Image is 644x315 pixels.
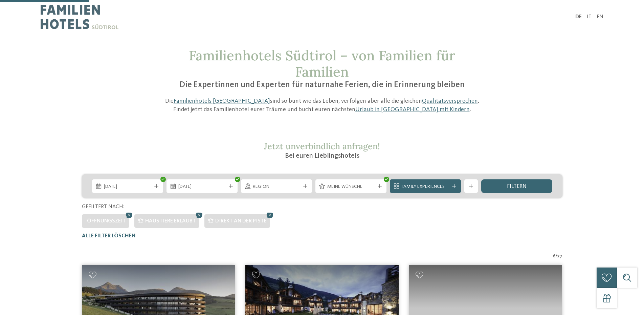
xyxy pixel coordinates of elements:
span: Meine Wünsche [327,183,375,190]
a: EN [597,14,603,20]
a: IT [587,14,592,20]
span: [DATE] [178,183,226,190]
span: Die Expertinnen und Experten für naturnahe Ferien, die in Erinnerung bleiben [179,81,465,89]
span: Öffnungszeit [87,218,126,224]
span: Haustiere erlaubt [145,218,196,224]
span: filtern [507,184,527,189]
span: Bei euren Lieblingshotels [285,153,359,159]
span: 27 [557,253,562,260]
span: [DATE] [104,183,151,190]
span: Jetzt unverbindlich anfragen! [264,141,380,152]
a: DE [575,14,582,20]
a: Qualitätsversprechen [422,98,478,104]
span: Gefiltert nach: [82,204,125,210]
span: Alle Filter löschen [82,233,136,239]
span: Region [253,183,300,190]
a: Urlaub in [GEOGRAPHIC_DATA] mit Kindern [355,106,470,113]
span: Direkt an der Piste [215,218,267,224]
p: Die sind so bunt wie das Leben, verfolgen aber alle die gleichen . Findet jetzt das Familienhotel... [161,97,483,114]
span: Family Experiences [402,183,449,190]
a: Familienhotels [GEOGRAPHIC_DATA] [174,98,270,104]
span: / [555,253,557,260]
span: Familienhotels Südtirol – von Familien für Familien [189,47,455,80]
span: 6 [553,253,555,260]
